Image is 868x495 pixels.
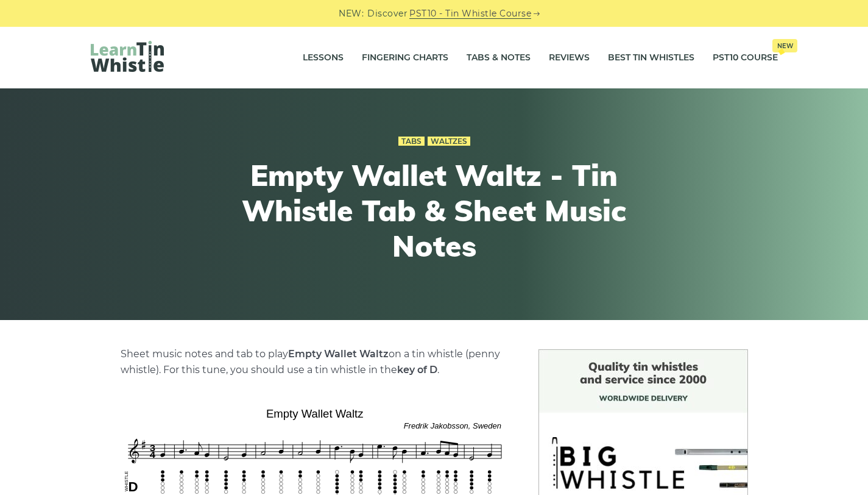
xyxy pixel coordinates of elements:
a: PST10 CourseNew [713,43,778,73]
a: Tabs & Notes [467,43,531,73]
a: Fingering Charts [362,43,448,73]
a: Lessons [303,43,344,73]
h1: Empty Wallet Waltz - Tin Whistle Tab & Sheet Music Notes [210,158,658,263]
a: Reviews [549,43,590,73]
strong: Empty Wallet Waltz [288,348,389,360]
img: LearnTinWhistle.com [91,41,164,72]
p: Sheet music notes and tab to play on a tin whistle (penny whistle). For this tune, you should use... [121,346,509,378]
a: Tabs [398,137,425,146]
strong: key of D [397,364,437,376]
span: New [772,39,797,52]
a: Best Tin Whistles [608,43,694,73]
a: Waltzes [428,137,470,146]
